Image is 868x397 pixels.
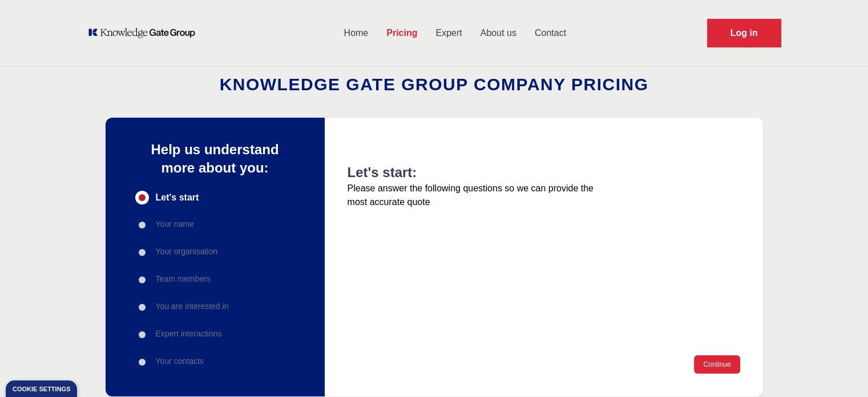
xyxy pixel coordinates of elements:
[156,328,222,339] p: Expert interactions
[694,355,740,374] button: Continue
[87,27,203,39] a: KOL Knowledge Platform: Talk to Key External Experts (KEE)
[471,18,526,48] a: About us
[426,18,471,48] a: Expert
[377,18,426,48] a: Pricing
[811,342,868,397] iframe: Chat Widget
[335,18,378,48] a: Home
[707,19,781,47] a: Request Demo
[156,191,199,204] span: Let's start
[156,355,204,367] p: Your contacts
[526,18,575,48] a: Contact
[156,246,217,257] p: Your organisation
[348,182,603,209] p: Please answer the following questions so we can provide the most accurate quote
[135,191,295,369] div: Progress
[348,163,603,182] h2: Let's start:
[156,300,229,312] p: You are interested in
[156,273,211,284] p: Team members
[13,386,70,392] div: Cookie settings
[156,218,194,230] p: Your name
[135,141,295,177] p: Help us understand more about you:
